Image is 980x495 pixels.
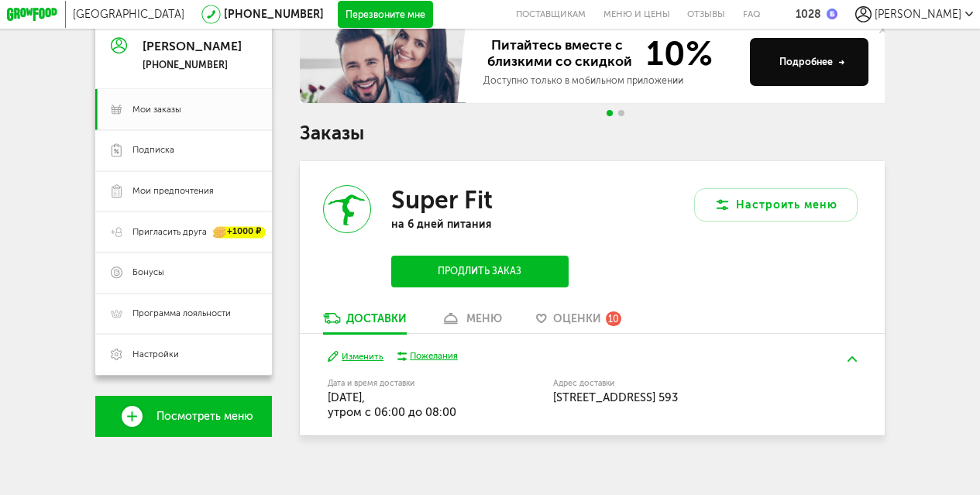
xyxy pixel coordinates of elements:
[95,334,272,375] a: Настройки
[397,350,458,363] button: Пожелания
[132,185,214,198] span: Мои предпочтения
[300,125,885,143] h1: Заказы
[483,74,739,88] div: Доступно только в мобильном приложении
[156,411,253,423] span: Посмотреть меню
[346,312,407,325] div: Доставки
[132,266,164,279] span: Бонусы
[750,38,868,85] button: Подробнее
[132,144,174,156] span: Подписка
[95,211,272,253] a: Пригласить друга +1000 ₽
[328,390,456,419] span: [DATE], утром c 06:00 до 08:00
[607,110,613,116] span: Go to slide 1
[95,253,272,294] a: Бонусы
[553,380,807,387] label: Адрес доставки
[848,356,857,362] img: arrow-up-green.5eb5f82.svg
[132,308,231,320] span: Программа лояльности
[214,226,266,238] div: +1000 ₽
[143,59,242,71] div: [PHONE_NUMBER]
[618,110,624,116] span: Go to slide 2
[391,218,568,231] p: на 6 дней питания
[606,311,621,327] div: 10
[636,37,713,71] span: 10%
[95,171,272,212] a: Мои предпочтения
[529,311,628,333] a: Оценки 10
[338,1,433,28] button: Перезвоните мне
[483,37,636,71] span: Питайтесь вместе с близкими со скидкой
[328,350,383,363] button: Изменить
[143,40,242,53] div: [PERSON_NAME]
[73,8,184,21] span: [GEOGRAPHIC_DATA]
[875,8,961,21] span: [PERSON_NAME]
[132,349,179,361] span: Настройки
[434,311,508,333] a: меню
[466,312,502,325] div: меню
[796,8,821,21] div: 1028
[95,130,272,171] a: Подписка
[300,21,470,102] img: family-banner.579af9d.jpg
[553,390,678,404] span: [STREET_ADDRESS] 593
[95,89,272,130] a: Мои заказы
[391,185,493,215] h3: Super Fit
[328,380,483,387] label: Дата и время доставки
[410,350,458,363] div: Пожелания
[132,226,207,239] span: Пригласить друга
[694,188,858,221] button: Настроить меню
[553,312,601,325] span: Оценки
[224,8,324,21] a: [PHONE_NUMBER]
[316,311,413,333] a: Доставки
[391,256,568,287] button: Продлить заказ
[95,294,272,335] a: Программа лояльности
[95,396,272,437] a: Посмотреть меню
[827,9,837,19] img: bonus_b.cdccf46.png
[779,55,845,69] div: Подробнее
[132,104,181,116] span: Мои заказы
